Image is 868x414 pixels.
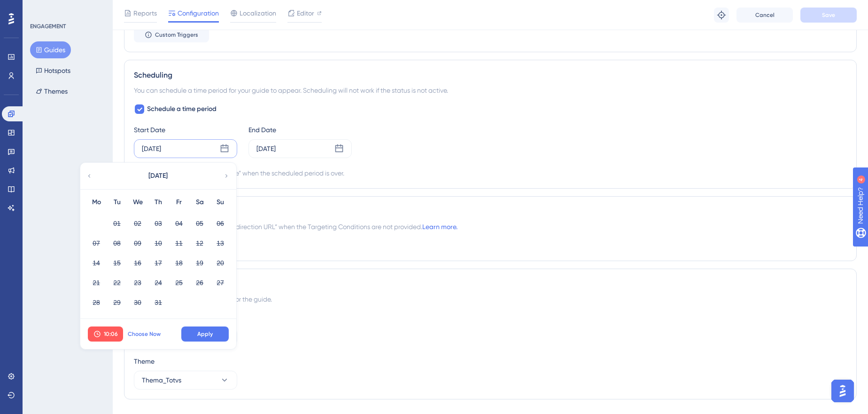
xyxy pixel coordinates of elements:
[212,255,228,271] button: 20
[240,8,276,19] span: Localization
[109,295,125,310] button: 29
[123,326,165,342] button: Choose Now
[155,31,198,39] span: Custom Triggers
[248,124,352,135] div: End Date
[192,255,208,271] button: 19
[256,143,276,154] div: [DATE]
[142,143,161,154] div: [DATE]
[150,255,166,271] button: 17
[134,85,847,96] div: You can schedule a time period for your guide to appear. Scheduling will not work if the status i...
[800,8,857,23] button: Save
[30,62,76,79] button: Hotspots
[128,330,161,338] span: Choose Now
[150,235,166,251] button: 10
[134,124,237,135] div: Start Date
[130,215,146,231] button: 02
[134,27,209,42] button: Custom Triggers
[65,5,68,12] div: 4
[134,371,237,390] button: Thema_Totvs
[422,223,457,231] a: Learn more.
[755,11,775,19] span: Cancel
[30,23,66,30] div: ENGAGEMENT
[192,275,208,291] button: 26
[109,235,125,251] button: 08
[192,235,208,251] button: 12
[171,215,187,231] button: 04
[88,295,104,310] button: 28
[134,279,847,290] div: Advanced Settings
[130,295,146,310] button: 30
[197,330,213,338] span: Apply
[109,255,125,271] button: 15
[147,103,217,115] span: Schedule a time period
[134,356,847,367] div: Theme
[111,167,205,185] button: [DATE]
[189,197,210,208] div: Sa
[210,197,231,208] div: Su
[150,275,166,291] button: 24
[30,41,71,58] button: Guides
[134,206,847,217] div: Redirection
[142,374,181,386] span: Thema_Totvs
[86,197,107,208] div: Mo
[130,235,146,251] button: 09
[104,330,118,338] span: 10:06
[109,215,125,231] button: 01
[151,167,344,179] div: Automatically set as “Inactive” when the scheduled period is over.
[212,235,228,251] button: 13
[134,70,847,81] div: Scheduling
[148,170,168,182] span: [DATE]
[88,326,123,342] button: 10:06
[736,8,793,23] button: Cancel
[148,197,169,208] div: Th
[178,8,219,19] span: Configuration
[130,275,146,291] button: 23
[829,377,857,405] iframe: UserGuiding AI Assistant Launcher
[107,197,127,208] div: Tu
[192,215,208,231] button: 05
[30,83,73,100] button: Themes
[181,326,229,342] button: Apply
[133,8,157,19] span: Reports
[297,8,314,19] span: Editor
[88,235,104,251] button: 07
[88,275,104,291] button: 21
[150,295,166,310] button: 31
[169,197,189,208] div: Fr
[212,215,228,231] button: 06
[150,215,166,231] button: 03
[88,255,104,271] button: 14
[171,255,187,271] button: 18
[109,275,125,291] button: 22
[127,197,148,208] div: We
[134,294,847,305] div: Choose the container and theme for the guide.
[23,2,59,14] span: Need Help?
[134,312,847,324] div: Container
[822,11,835,19] span: Save
[212,275,228,291] button: 27
[134,221,457,232] span: The browser will redirect to the “Redirection URL” when the Targeting Conditions are not provided.
[171,275,187,291] button: 25
[130,255,146,271] button: 16
[171,235,187,251] button: 11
